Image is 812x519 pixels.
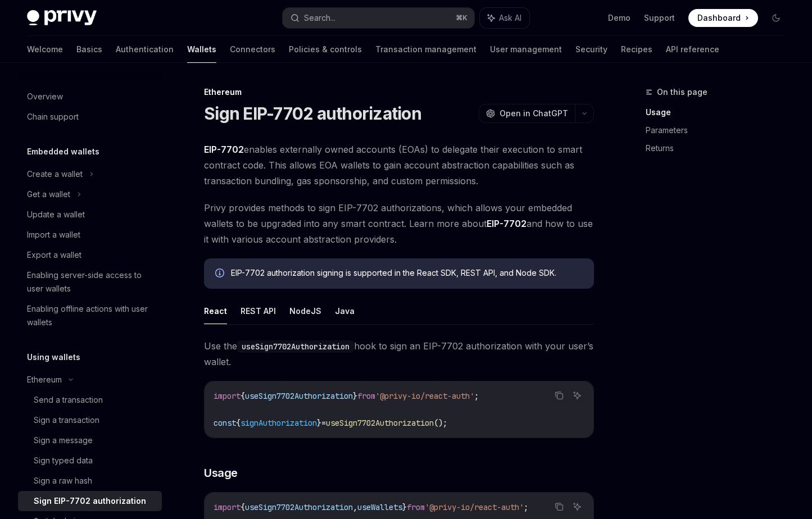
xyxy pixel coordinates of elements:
[575,36,607,63] a: Security
[335,298,355,324] button: Java
[402,502,407,512] span: }
[204,86,594,98] div: Ethereum
[456,13,468,22] span: ⌘ K
[570,388,584,403] button: Ask AI
[18,225,162,245] a: Import a wallet
[487,218,527,230] a: EIP-7702
[18,390,162,410] a: Send a transaction
[697,12,741,24] span: Dashboard
[18,491,162,511] a: Sign EIP-7702 authorization
[767,9,785,27] button: Toggle dark mode
[646,103,794,121] a: Usage
[524,502,528,512] span: ;
[241,391,245,401] span: {
[375,36,477,63] a: Transaction management
[204,465,238,481] span: Usage
[214,502,241,512] span: import
[215,268,226,280] svg: Info
[688,9,758,27] a: Dashboard
[34,393,103,407] div: Send a transaction
[357,391,375,401] span: from
[18,107,162,127] a: Chain support
[646,139,794,157] a: Returns
[27,248,81,262] div: Export a wallet
[18,245,162,265] a: Export a wallet
[204,144,244,156] a: EIP-7702
[490,36,562,63] a: User management
[237,340,354,353] code: useSign7702Authorization
[34,454,93,467] div: Sign typed data
[657,85,707,99] span: On this page
[479,104,575,123] button: Open in ChatGPT
[214,391,241,401] span: import
[214,418,236,428] span: const
[570,499,584,514] button: Ask AI
[204,298,227,324] button: React
[204,142,594,189] span: enables externally owned accounts (EOAs) to delegate their execution to smart contract code. This...
[304,11,335,25] div: Search...
[499,12,521,24] span: Ask AI
[34,474,92,488] div: Sign a raw hash
[434,418,447,428] span: ();
[27,208,85,221] div: Update a wallet
[27,188,70,201] div: Get a wallet
[425,502,524,512] span: '@privy-io/react-auth'
[353,502,357,512] span: ,
[187,36,216,63] a: Wallets
[18,265,162,299] a: Enabling server-side access to user wallets
[18,410,162,430] a: Sign a transaction
[27,302,155,329] div: Enabling offline actions with user wallets
[241,418,317,428] span: signAuthorization
[500,108,568,119] span: Open in ChatGPT
[407,502,425,512] span: from
[646,121,794,139] a: Parameters
[34,494,146,508] div: Sign EIP-7702 authorization
[608,12,630,24] a: Demo
[27,167,83,181] div: Create a wallet
[204,338,594,370] span: Use the hook to sign an EIP-7702 authorization with your user’s wallet.
[34,413,99,427] div: Sign a transaction
[27,228,80,242] div: Import a wallet
[27,268,155,295] div: Enabling server-side access to user wallets
[480,8,529,28] button: Ask AI
[116,36,174,63] a: Authentication
[27,36,63,63] a: Welcome
[644,12,675,24] a: Support
[289,298,321,324] button: NodeJS
[27,10,97,26] img: dark logo
[27,350,80,364] h5: Using wallets
[283,8,474,28] button: Search...⌘K
[326,418,434,428] span: useSign7702Authorization
[18,204,162,225] a: Update a wallet
[34,434,93,447] div: Sign a message
[231,267,583,280] div: EIP-7702 authorization signing is supported in the React SDK, REST API, and Node SDK.
[27,90,63,103] div: Overview
[27,110,79,124] div: Chain support
[204,103,421,124] h1: Sign EIP-7702 authorization
[241,502,245,512] span: {
[18,430,162,450] a: Sign a message
[321,418,326,428] span: =
[317,418,321,428] span: }
[552,388,566,403] button: Copy the contents from the code block
[230,36,275,63] a: Connectors
[204,200,594,247] span: Privy provides methods to sign EIP-7702 authorizations, which allows your embedded wallets to be ...
[666,36,719,63] a: API reference
[18,450,162,471] a: Sign typed data
[245,391,353,401] span: useSign7702Authorization
[18,299,162,333] a: Enabling offline actions with user wallets
[357,502,402,512] span: useWallets
[27,373,62,386] div: Ethereum
[474,391,479,401] span: ;
[27,145,99,158] h5: Embedded wallets
[18,86,162,107] a: Overview
[18,471,162,491] a: Sign a raw hash
[621,36,652,63] a: Recipes
[375,391,474,401] span: '@privy-io/react-auth'
[289,36,362,63] a: Policies & controls
[552,499,566,514] button: Copy the contents from the code block
[353,391,357,401] span: }
[245,502,353,512] span: useSign7702Authorization
[236,418,241,428] span: {
[241,298,276,324] button: REST API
